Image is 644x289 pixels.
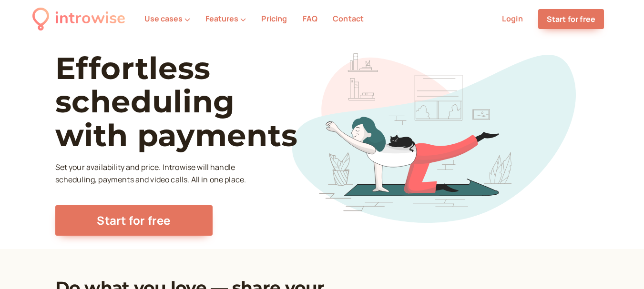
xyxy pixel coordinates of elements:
a: Login [502,13,523,24]
a: Start for free [538,9,604,29]
p: Set your availability and price. Introwise will handle scheduling, payments and video calls. All ... [55,161,249,186]
button: Use cases [144,14,190,23]
a: Start for free [55,205,213,236]
a: FAQ [303,13,317,24]
a: Pricing [261,13,287,24]
button: Features [205,14,246,23]
a: Contact [333,13,364,24]
div: introwise [55,6,125,32]
a: introwise [32,6,125,32]
iframe: Chat Widget [596,243,644,289]
h1: Effortless scheduling with payments [55,51,332,152]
